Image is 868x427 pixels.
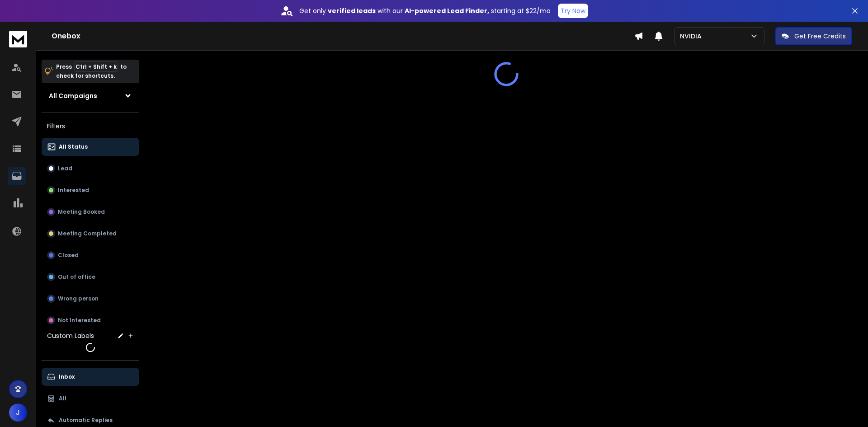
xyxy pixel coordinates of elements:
[42,290,139,308] button: Wrong person
[58,252,79,259] p: Closed
[42,246,139,264] button: Closed
[42,138,139,156] button: All Status
[58,273,95,281] p: Out of office
[561,6,585,15] p: Try Now
[42,181,139,199] button: Interested
[775,27,852,45] button: Get Free Credits
[42,87,139,105] button: All Campaigns
[59,143,88,150] p: All Status
[42,368,139,386] button: Inbox
[49,91,97,100] h1: All Campaigns
[42,268,139,286] button: Out of office
[42,120,139,132] h3: Filters
[52,31,634,42] h1: Onebox
[74,61,118,72] span: Ctrl + Shift + k
[794,32,846,41] p: Get Free Credits
[59,417,113,424] p: Automatic Replies
[405,6,489,15] strong: AI-powered Lead Finder,
[558,4,588,18] button: Try Now
[58,317,101,324] p: Not Interested
[58,230,117,237] p: Meeting Completed
[47,331,94,340] h3: Custom Labels
[299,6,551,15] p: Get only with our starting at $22/mo
[58,187,89,194] p: Interested
[42,203,139,221] button: Meeting Booked
[42,225,139,243] button: Meeting Completed
[58,295,99,302] p: Wrong person
[59,373,75,380] p: Inbox
[58,165,72,172] p: Lead
[42,311,139,329] button: Not Interested
[58,208,105,216] p: Meeting Booked
[9,404,27,422] button: J
[59,395,66,402] p: All
[56,62,127,80] p: Press to check for shortcuts.
[42,160,139,178] button: Lead
[9,31,27,47] img: logo
[42,389,139,408] button: All
[680,32,705,41] p: NVIDIA
[328,6,376,15] strong: verified leads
